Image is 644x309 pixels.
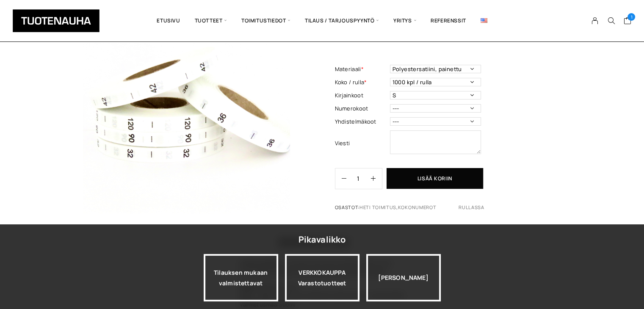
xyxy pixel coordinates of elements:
[298,6,386,35] span: Tilaus / Tarjouspyyntö
[603,17,619,25] button: Search
[335,91,388,100] label: Kirjainkoot
[285,254,359,301] div: VERKKOKAUPPA Varastotuotteet
[285,254,359,301] a: VERKKOKAUPPAVarastotuotteet
[481,18,487,23] img: English
[335,65,388,74] label: Materiaali
[366,254,441,301] div: [PERSON_NAME]
[335,204,570,218] span: Osastot: ,
[587,17,603,25] a: My Account
[387,168,483,189] button: Lisää koriin
[623,17,631,27] a: Cart
[359,204,396,210] a: Heti toimitus
[335,104,388,113] label: Numerokoot
[298,232,345,247] div: Pikavalikko
[346,168,371,189] input: Määrä
[234,6,298,35] span: Toimitustiedot
[335,117,388,126] label: Yhdistelmäkoot
[13,9,100,32] img: Tuotenauha Oy
[335,78,388,87] label: Koko / rulla
[423,6,473,35] a: Referenssit
[386,6,423,35] span: Yritys
[627,13,635,21] span: 1
[149,6,187,35] a: Etusivu
[335,139,388,148] label: Viesti
[204,254,278,301] a: Tilauksen mukaan valmistettavat
[188,6,234,35] span: Tuotteet
[398,204,484,210] a: Kokonumerot rullassa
